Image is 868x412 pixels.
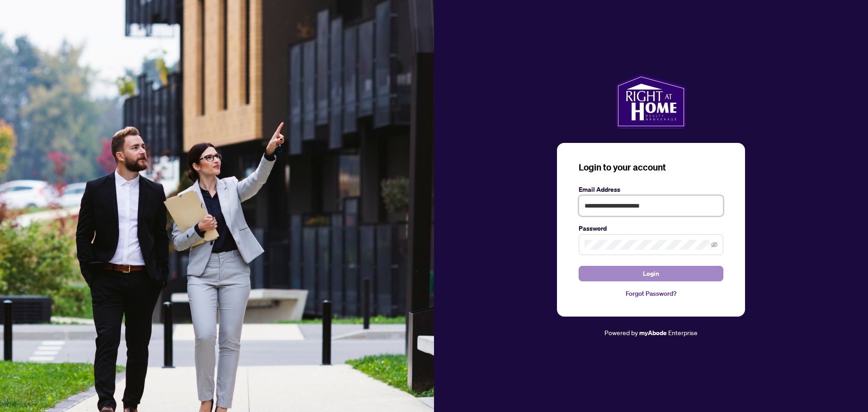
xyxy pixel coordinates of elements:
[579,185,723,194] label: Email Address
[579,266,723,281] button: Login
[668,328,698,336] span: Enterprise
[604,328,638,336] span: Powered by
[579,161,723,174] h3: Login to your account
[643,266,659,281] span: Login
[579,289,723,298] a: Forgot Password?
[711,242,717,248] span: eye-invisible
[639,328,667,338] a: myAbode
[616,74,686,128] img: ma-logo
[579,223,723,233] label: Password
